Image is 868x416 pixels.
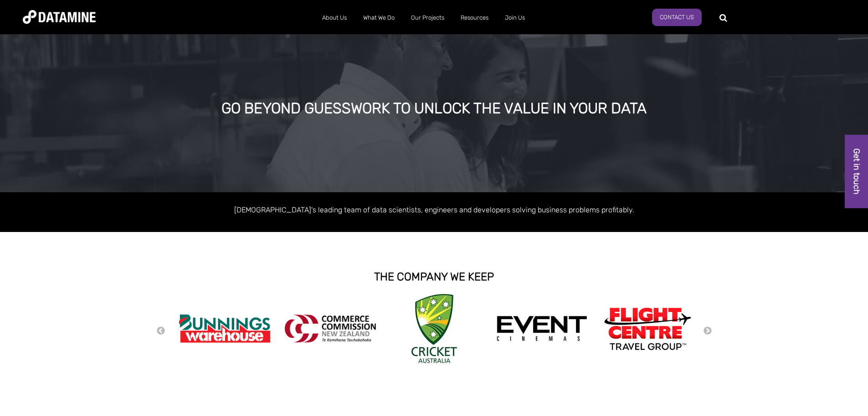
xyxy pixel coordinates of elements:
img: Datamine [23,10,96,24]
button: Next [703,326,712,336]
img: commercecommission [285,315,376,342]
a: Contact Us [652,9,702,26]
a: Get in touch [845,135,868,208]
a: Join Us [497,6,533,30]
a: About Us [314,6,355,30]
p: [DEMOGRAPHIC_DATA]'s leading team of data scientists, engineers and developers solving business p... [175,204,694,216]
img: Cricket Australia [411,294,457,363]
img: event cinemas [496,316,587,342]
a: Resources [452,6,497,30]
img: Bunnings Warehouse [179,311,270,346]
a: Our Projects [403,6,452,30]
button: Previous [156,326,165,336]
img: Flight Centre [602,305,693,352]
strong: THE COMPANY WE KEEP [374,270,494,283]
a: What We Do [355,6,403,30]
div: GO BEYOND GUESSWORK TO UNLOCK THE VALUE IN YOUR DATA [98,100,770,117]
